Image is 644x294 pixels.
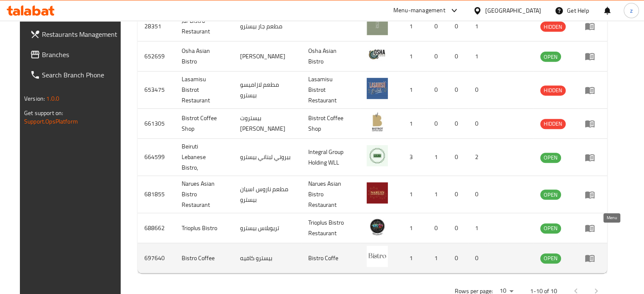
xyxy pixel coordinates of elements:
[138,139,175,176] td: 664599
[233,176,301,213] td: مطعم ناروس اسيان بيسترو
[233,71,301,109] td: مطعم لازاميسو بيسترو
[138,176,175,213] td: 681855
[138,11,175,41] td: 28351
[175,41,233,71] td: Osha Asian Bistro
[138,243,175,273] td: 697640
[301,139,360,176] td: Integral Group Holding WLL
[468,243,489,273] td: 0
[233,213,301,243] td: تريوبلاس بيسترو
[398,109,428,139] td: 1
[540,119,566,129] span: HIDDEN
[540,85,566,96] div: HIDDEN
[24,107,63,118] span: Get support on:
[233,139,301,176] td: بيروتي لبناني بيسترو
[448,139,468,176] td: 0
[301,41,360,71] td: Osha Asian Bistro
[175,176,233,213] td: Narues Asian Bistro Restaurant
[175,139,233,176] td: Beiruti Lebanese Bistro,
[42,70,121,80] span: Search Branch Phone
[24,116,78,127] a: Support.OpsPlatform
[448,41,468,71] td: 0
[428,176,448,213] td: 1
[448,11,468,41] td: 0
[540,22,566,32] div: HIDDEN
[138,41,175,71] td: 652659
[540,52,561,62] span: OPEN
[585,51,600,61] div: Menu
[448,109,468,139] td: 0
[428,11,448,41] td: 0
[367,145,388,166] img: Beiruti Lebanese Bistro,
[367,246,388,267] img: Bistro Coffee
[175,213,233,243] td: Trioplus Bistro
[468,11,489,41] td: 1
[540,253,561,263] span: OPEN
[540,153,561,162] span: OPEN
[175,109,233,139] td: Bistrot Coffee Shop
[398,243,428,273] td: 1
[175,71,233,109] td: Lasamisu Bistrot Restaurant
[23,24,127,44] a: Restaurants Management
[540,253,561,264] div: OPEN
[301,176,360,213] td: Narues Asian Bistro Restaurant
[301,213,360,243] td: Trioplus Bistro Restaurant
[540,119,566,129] div: HIDDEN
[46,93,59,104] span: 1.0.0
[428,213,448,243] td: 0
[468,213,489,243] td: 1
[175,243,233,273] td: Bistro Coffee
[367,216,388,237] img: Trioplus Bistro
[448,71,468,109] td: 0
[175,11,233,41] td: Jar Bistro Restaurant
[398,213,428,243] td: 1
[367,182,388,203] img: Narues Asian Bistro Restaurant
[630,6,633,15] span: z
[585,152,600,162] div: Menu
[23,65,127,85] a: Search Branch Phone
[301,109,360,139] td: Bistrot Coffee Shop
[367,78,388,99] img: Lasamisu Bistrot Restaurant
[468,139,489,176] td: 2
[301,243,360,273] td: Bistro Coffe
[585,190,600,200] div: Menu
[468,41,489,71] td: 1
[398,41,428,71] td: 1
[428,243,448,273] td: 1
[448,213,468,243] td: 0
[24,93,45,104] span: Version:
[398,71,428,109] td: 1
[138,71,175,109] td: 653475
[233,243,301,273] td: بيسترو كافيه
[138,213,175,243] td: 688662
[428,139,448,176] td: 1
[540,223,561,233] span: OPEN
[233,11,301,41] td: مطعم جار بيسترو
[540,223,561,234] div: OPEN
[428,41,448,71] td: 0
[138,109,175,139] td: 661305
[233,109,301,139] td: بيستروت [PERSON_NAME]
[367,44,388,65] img: Osha Asian Bistro
[398,11,428,41] td: 1
[540,190,561,200] span: OPEN
[585,223,600,233] div: Menu
[367,14,388,35] img: Jar Bistro Restaurant
[301,71,360,109] td: Lasamisu Bistrot Restaurant
[428,109,448,139] td: 0
[23,44,127,65] a: Branches
[448,176,468,213] td: 0
[393,5,445,16] div: Menu-management
[585,118,600,129] div: Menu
[585,85,600,95] div: Menu
[42,29,121,39] span: Restaurants Management
[42,49,121,60] span: Branches
[485,6,541,15] div: [GEOGRAPHIC_DATA]
[540,22,566,32] span: HIDDEN
[428,71,448,109] td: 0
[468,71,489,109] td: 0
[468,176,489,213] td: 0
[233,41,301,71] td: [PERSON_NAME]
